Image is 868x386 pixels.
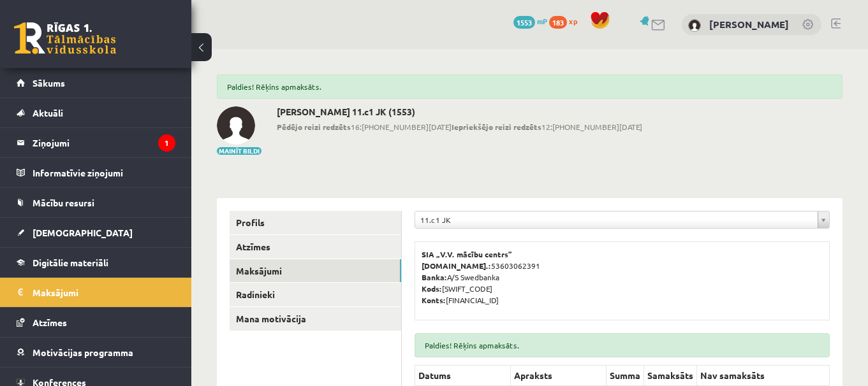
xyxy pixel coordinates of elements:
th: Apraksts [511,366,607,386]
legend: Ziņojumi [33,128,175,157]
b: Banka: [422,272,447,282]
a: Motivācijas programma [17,338,175,367]
legend: Informatīvie ziņojumi [33,158,175,187]
a: Atzīmes [17,308,175,337]
a: Rīgas 1. Tālmācības vidusskola [14,22,116,54]
a: 11.c1 JK [415,211,829,228]
legend: Maksājumi [33,278,175,307]
h2: [PERSON_NAME] 11.c1 JK (1553) [277,106,642,117]
div: Paldies! Rēķins apmaksāts. [217,75,842,99]
span: 11.c1 JK [420,211,813,228]
a: Ziņojumi1 [17,128,175,157]
span: Mācību resursi [33,197,94,208]
span: Aktuāli [33,107,63,118]
a: 183 xp [549,16,584,26]
a: Digitālie materiāli [17,248,175,277]
img: Jūlija Cabuļeva [217,106,255,145]
a: Radinieki [230,283,401,306]
a: Informatīvie ziņojumi [17,158,175,187]
span: Digitālie materiāli [33,257,108,268]
span: Motivācijas programma [33,347,133,358]
span: Sākums [33,77,65,89]
a: Mācību resursi [17,188,175,217]
span: 16:[PHONE_NUMBER][DATE] 12:[PHONE_NUMBER][DATE] [277,121,642,132]
a: Sākums [17,68,175,97]
b: SIA „V.V. mācību centrs” [422,249,513,259]
a: Profils [230,211,401,234]
b: Konts: [422,295,446,305]
a: Aktuāli [17,98,175,127]
b: [DOMAIN_NAME].: [422,261,491,271]
th: Nav samaksāts [697,366,830,386]
b: Iepriekšējo reizi redzēts [452,122,541,132]
button: Mainīt bildi [217,147,261,155]
span: mP [537,16,547,26]
a: Atzīmes [230,235,401,259]
a: 1553 mP [513,16,547,26]
div: Paldies! Rēķins apmaksāts. [415,333,830,357]
p: 53603062391 A/S Swedbanka [SWIFT_CODE] [FINANCIAL_ID] [422,248,823,306]
a: [DEMOGRAPHIC_DATA] [17,218,175,247]
b: Pēdējo reizi redzēts [277,122,351,132]
a: Maksājumi [17,278,175,307]
span: [DEMOGRAPHIC_DATA] [33,227,133,238]
span: 183 [549,16,567,29]
th: Samaksāts [644,366,697,386]
th: Datums [415,366,511,386]
img: Jūlija Cabuļeva [688,19,701,32]
a: Maksājumi [230,259,401,283]
a: [PERSON_NAME] [709,18,789,31]
span: Atzīmes [33,317,67,328]
b: Kods: [422,283,442,294]
span: xp [569,16,577,26]
a: Mana motivācija [230,307,401,331]
span: 1553 [513,16,535,29]
th: Summa [607,366,644,386]
i: 1 [158,134,175,152]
